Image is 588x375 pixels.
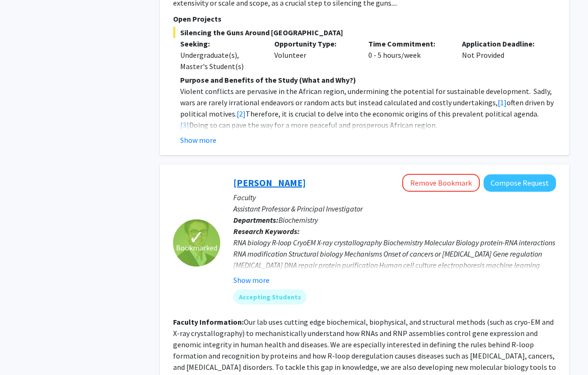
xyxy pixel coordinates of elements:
button: Show more [233,274,270,286]
div: 0 - 5 hours/week [361,38,455,72]
span: Silencing the Guns Around [GEOGRAPHIC_DATA] [173,27,556,38]
span: ✓ [189,233,205,242]
p: Open Projects [173,13,556,24]
mat-chip: Accepting Students [233,289,307,305]
iframe: Chat [7,333,40,368]
span: Biochemistry [278,215,318,225]
p: Application Deadline: [462,38,542,49]
p: Faculty [233,192,556,203]
strong: Purpose and Benefits of the Study (What and Why?) [180,75,356,85]
p: Opportunity Type: [274,38,354,49]
a: [3] [180,120,189,130]
button: Show more [180,134,216,146]
a: [PERSON_NAME] [233,177,306,188]
button: Remove Bookmark [402,174,480,192]
b: Faculty Information: [173,317,244,327]
b: Research Keywords: [233,227,300,236]
a: [2] [237,109,246,118]
a: [1] [498,98,507,107]
div: RNA biology R-loop CryoEM X-ray crystallography Biochemistry Molecular Biology protein-RNA intera... [233,237,556,282]
button: Compose Request to Charles Bou-Nader [484,174,556,192]
p: Violent conflicts are pervasive in the African region, undermining the potential for sustainable ... [180,86,556,131]
b: Departments: [233,215,278,225]
div: Not Provided [455,38,549,72]
p: Time Commitment: [368,38,448,49]
div: Undergraduate(s), Master's Student(s) [180,49,260,72]
p: Seeking: [180,38,260,49]
p: Assistant Professor & Principal Investigator [233,203,556,214]
div: Volunteer [267,38,361,72]
span: Bookmarked [176,242,217,253]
